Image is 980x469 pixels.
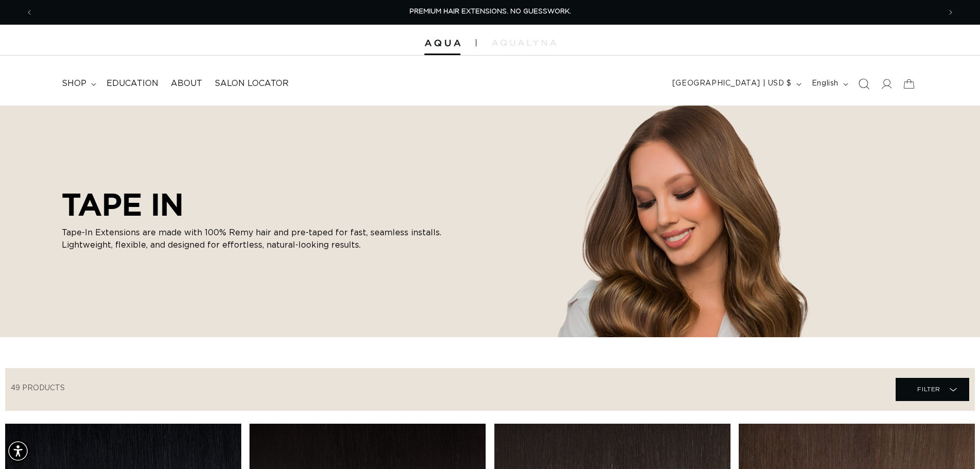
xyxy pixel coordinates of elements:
[56,72,100,95] summary: shop
[171,78,202,89] span: About
[852,73,875,95] summary: Search
[492,40,556,46] img: aqualyna.com
[165,72,208,95] a: About
[929,420,980,469] iframe: Chat Widget
[812,78,839,89] span: English
[896,378,969,401] summary: Filter
[208,72,295,95] a: Salon Locator
[62,78,86,89] span: shop
[917,379,940,399] span: Filter
[62,186,453,222] h2: TAPE IN
[11,385,65,392] span: 49 products
[939,3,962,22] button: Next announcement
[62,227,453,251] p: Tape-In Extensions are made with 100% Remy hair and pre-taped for fast, seamless installs. Lightw...
[424,40,460,47] img: Aqua Hair Extensions
[100,72,165,95] a: Education
[666,74,806,94] button: [GEOGRAPHIC_DATA] | USD $
[18,3,41,22] button: Previous announcement
[672,78,792,89] span: [GEOGRAPHIC_DATA] | USD $
[409,8,571,15] span: PREMIUM HAIR EXTENSIONS. NO GUESSWORK.
[7,440,29,462] div: Accessibility Menu
[806,74,852,94] button: English
[106,78,158,89] span: Education
[215,78,289,89] span: Salon Locator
